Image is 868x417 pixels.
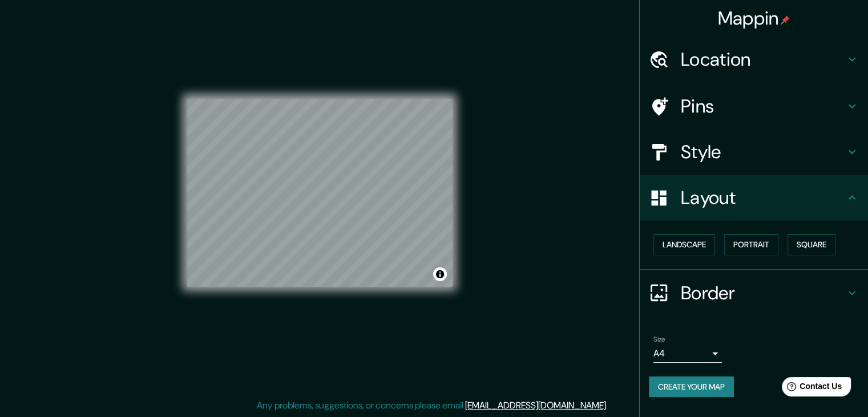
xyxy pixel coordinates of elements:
h4: Location [681,48,845,71]
button: Create your map [649,376,734,398]
h4: Layout [681,186,845,209]
button: Landscape [653,234,715,255]
div: Pins [640,83,868,129]
div: Layout [640,175,868,220]
div: A4 [653,344,722,363]
h4: Border [681,282,845,304]
iframe: Help widget launcher [766,372,855,404]
div: . [608,399,609,412]
h4: Mappin [718,7,790,30]
h4: Pins [681,95,845,118]
div: Style [640,129,868,175]
button: Toggle attribution [433,267,447,281]
div: Location [640,37,868,82]
a: [EMAIL_ADDRESS][DOMAIN_NAME] [465,399,606,411]
div: Border [640,270,868,316]
img: pin-icon.png [781,15,790,25]
p: Any problems, suggestions, or concerns please email . [257,399,608,412]
button: Portrait [724,234,778,255]
button: Square [788,234,835,255]
div: . [609,399,612,412]
label: Size [653,334,665,344]
canvas: Map [187,99,453,287]
h4: Style [681,141,845,163]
